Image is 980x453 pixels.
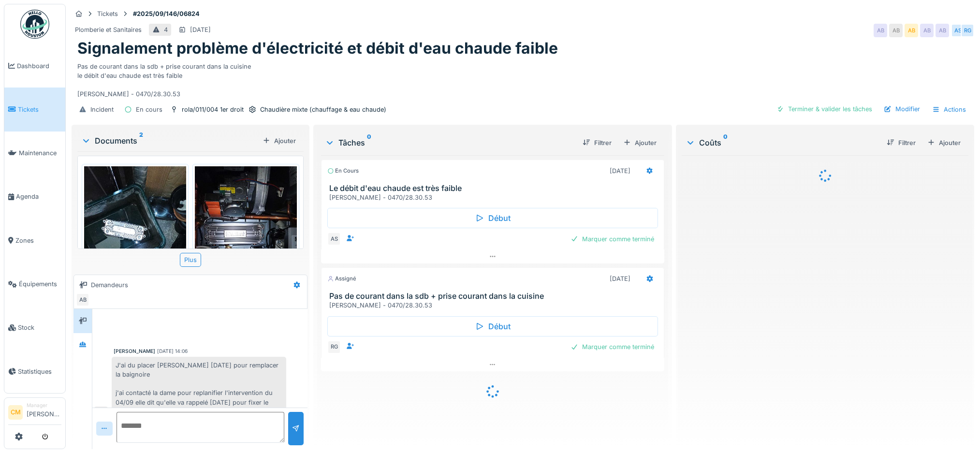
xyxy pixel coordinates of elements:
[15,236,61,245] span: Zones
[8,405,23,420] li: CM
[77,39,558,58] h1: Signalement problème d'électricité et débit d'eau chaude faible
[18,323,61,332] span: Stock
[77,58,968,99] div: Pas de courant dans la sdb + prise courant dans la cuisine le débit d'eau chaude est très faible ...
[610,166,630,175] div: [DATE]
[723,137,728,148] sup: 0
[91,280,128,290] div: Demandeurs
[259,134,300,147] div: Ajouter
[327,340,341,354] div: RG
[182,105,244,114] div: rola/011/004 1er droit
[97,9,118,18] div: Tickets
[129,9,204,18] strong: #2025/09/146/06824
[936,24,949,37] div: AB
[874,24,887,37] div: AB
[773,102,876,116] div: Terminer & valider les tâches
[686,137,879,148] div: Coûts
[112,357,286,420] div: J'ai du placer [PERSON_NAME] [DATE] pour remplacer la baignoire j'ai contacté la dame pour replan...
[327,208,658,228] div: Début
[136,105,162,114] div: En cours
[928,102,970,117] div: Actions
[327,316,658,336] div: Début
[16,192,61,201] span: Agenda
[260,105,386,114] div: Chaudière mixte (chauffage & eau chaude)
[94,407,108,420] div: MD
[610,274,630,283] div: [DATE]
[27,402,61,409] div: Manager
[579,136,615,149] div: Filtrer
[4,219,65,262] a: Zones
[961,24,974,37] div: RG
[329,292,660,301] h3: Pas de courant dans la sdb + prise courant dans la cuisine
[4,350,65,393] a: Statistiques
[325,137,575,148] div: Tâches
[180,253,201,267] div: Plus
[327,275,356,283] div: Assigné
[190,25,211,34] div: [DATE]
[195,166,297,302] img: mqzw4oelctcop95nayrm987jtlu9
[619,136,660,149] div: Ajouter
[327,232,341,246] div: AS
[329,184,660,193] h3: Le débit d'eau chaude est très faible
[20,10,49,39] img: Badge_color-CXgf-gQk.svg
[923,136,965,149] div: Ajouter
[880,102,924,116] div: Modifier
[329,193,660,202] div: [PERSON_NAME] - 0470/28.30.53
[75,25,142,34] div: Plomberie et Sanitaires
[114,348,155,355] div: [PERSON_NAME]
[4,88,65,131] a: Tickets
[18,367,61,376] span: Statistiques
[883,136,920,149] div: Filtrer
[327,167,359,175] div: En cours
[951,24,965,37] div: AS
[19,279,61,289] span: Équipements
[81,135,259,146] div: Documents
[4,175,65,219] a: Agenda
[19,148,61,158] span: Maintenance
[905,24,918,37] div: AB
[329,301,660,310] div: [PERSON_NAME] - 0470/28.30.53
[17,61,61,71] span: Dashboard
[8,402,61,425] a: CM Manager[PERSON_NAME]
[567,340,658,353] div: Marquer comme terminé
[4,262,65,306] a: Équipements
[4,132,65,175] a: Maintenance
[889,24,903,37] div: AB
[76,293,89,307] div: AB
[367,137,371,148] sup: 0
[4,306,65,350] a: Stock
[84,166,186,302] img: 3g7vmytavr6spqq4aj6q3a83kmo2
[164,25,168,34] div: 4
[920,24,934,37] div: AB
[27,402,61,423] li: [PERSON_NAME]
[4,44,65,88] a: Dashboard
[157,348,188,355] div: [DATE] 14:06
[18,105,61,114] span: Tickets
[90,105,114,114] div: Incident
[139,135,143,146] sup: 2
[567,233,658,246] div: Marquer comme terminé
